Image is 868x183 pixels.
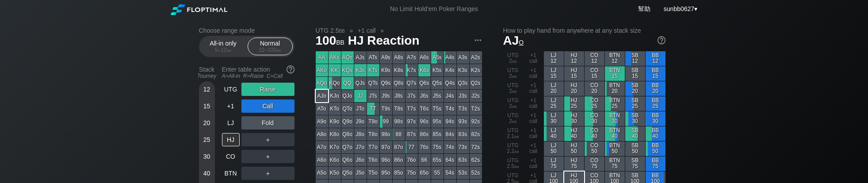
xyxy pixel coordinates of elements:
[585,51,604,66] div: CO 12
[512,73,517,79] span: bb
[329,167,341,179] div: K5o
[512,118,517,124] span: bb
[585,111,604,126] div: CO 30
[418,167,431,179] div: 65o
[405,154,418,166] div: 76o
[354,51,367,64] div: AJs
[503,141,523,156] div: UTG 2.2
[512,58,517,64] span: bb
[200,116,214,130] div: 20
[380,90,392,102] div: J9s
[605,111,625,126] div: BTN 30
[354,77,367,89] div: QJs
[585,96,604,111] div: CO 25
[473,35,483,45] img: ellipsis.fd386fe8.svg
[316,51,328,64] div: AA
[329,115,341,128] div: K9o
[418,90,431,102] div: J6s
[418,51,431,64] div: A6s
[200,167,214,180] div: 40
[524,156,543,171] div: +1 call
[418,141,431,153] div: 76s
[222,62,294,83] div: Enter table action
[646,81,665,96] div: BB 20
[503,66,523,81] div: UTG 2
[329,51,341,64] div: AKs
[625,66,645,81] div: SB 15
[405,141,418,153] div: 77
[457,128,469,141] div: 83s
[329,128,341,141] div: K8o
[662,4,699,14] div: ▾
[431,128,444,141] div: 85s
[470,51,482,64] div: A2s
[470,64,482,76] div: K2s
[222,167,240,180] div: BTN
[524,81,543,96] div: +1 call
[367,51,379,64] div: ATs
[470,154,482,166] div: 62s
[276,47,281,53] span: bb
[418,115,431,128] div: 96s
[444,141,456,153] div: 74s
[200,99,214,113] div: 15
[503,34,524,47] span: AJ
[564,81,584,96] div: HJ 20
[367,103,379,115] div: TT
[354,115,367,128] div: J9o
[605,66,625,81] div: BTN 15
[512,103,517,109] span: bb
[222,83,240,96] div: UTG
[646,111,665,126] div: BB 30
[544,126,564,141] div: LJ 40
[222,73,294,79] div: A=All-in R=Raise C=Call
[241,133,294,146] div: ＋
[377,5,491,15] div: No Limit Hold’em Poker Ranges
[316,128,328,141] div: A8o
[341,115,354,128] div: Q9o
[625,156,645,171] div: SB 75
[431,167,444,179] div: 55
[316,77,328,89] div: AQo
[544,66,564,81] div: LJ 15
[354,90,367,102] div: JJ
[470,167,482,179] div: 52s
[514,133,519,139] span: bb
[367,77,379,89] div: QTs
[457,64,469,76] div: K3s
[222,150,240,163] div: CO
[503,111,523,126] div: UTG 2
[367,141,379,153] div: T7o
[393,115,405,128] div: 98s
[241,116,294,130] div: Fold
[418,154,431,166] div: 66
[646,51,665,66] div: BB 12
[564,96,584,111] div: HJ 25
[195,73,218,79] div: Tourney
[564,66,584,81] div: HJ 15
[512,88,517,94] span: bb
[393,103,405,115] div: T8s
[339,27,344,34] span: bb
[314,34,346,49] span: 100
[519,37,524,46] span: o
[341,103,354,115] div: QTo
[444,115,456,128] div: 94s
[544,51,564,66] div: LJ 12
[625,126,645,141] div: SB 40
[345,27,358,34] span: »
[544,156,564,171] div: LJ 75
[405,103,418,115] div: T7s
[605,96,625,111] div: BTN 25
[431,64,444,76] div: K5s
[405,64,418,76] div: K7s
[564,51,584,66] div: HJ 12
[393,77,405,89] div: Q8s
[418,128,431,141] div: 86s
[605,141,625,156] div: BTN 50
[203,38,244,55] div: All-in only
[380,51,392,64] div: A9s
[544,81,564,96] div: LJ 20
[341,64,354,76] div: KQs
[222,116,240,130] div: LJ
